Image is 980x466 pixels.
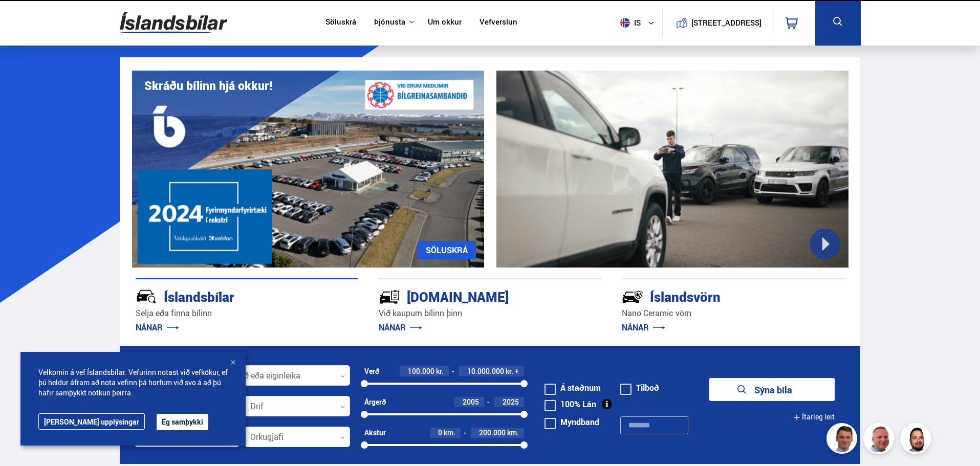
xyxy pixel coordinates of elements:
[364,367,379,375] div: Verð
[545,384,601,392] label: Á staðnum
[379,287,565,305] div: [DOMAIN_NAME]
[793,406,835,429] button: Ítarleg leit
[507,429,519,437] span: km.
[136,286,157,307] img: JRvxyua_JYH6wB4c.svg
[438,428,442,437] span: 0
[467,366,504,376] span: 10.000.000
[616,8,662,38] button: is
[865,425,896,455] img: siFngHWaQ9KaOqBr.png
[620,18,630,28] img: svg+xml;base64,PHN2ZyB4bWxucz0iaHR0cDovL3d3dy53My5vcmcvMjAwMC9zdmciIHdpZHRoPSI1MTIiIGhlaWdodD0iNT...
[436,367,444,375] span: kr.
[902,425,932,455] img: nhp88E3Fdnt1Opn2.png
[545,418,599,426] label: Myndband
[622,307,844,319] p: Nano Ceramic vörn
[616,18,642,28] span: is
[364,429,386,437] div: Akstur
[695,18,758,27] button: [STREET_ADDRESS]
[622,286,643,307] img: -Svtn6bYgwAsiwNX.svg
[379,286,400,307] img: tr5P-W3DuiFaO7aO.svg
[379,322,422,333] a: NÁNAR
[503,397,519,407] span: 2025
[463,397,479,407] span: 2005
[136,322,179,333] a: NÁNAR
[620,384,659,392] label: Tilboð
[828,425,859,455] img: FbJEzSuNWCJXmdc-.webp
[157,414,208,430] button: Ég samþykki
[132,71,484,268] img: eKx6w-_Home_640_.png
[622,287,808,305] div: Íslandsvörn
[120,6,227,39] img: G0Ugv5HjCgRt.svg
[136,307,358,319] p: Selja eða finna bílinn
[408,366,434,376] span: 100.000
[479,428,506,437] span: 200.000
[38,413,145,430] a: [PERSON_NAME] upplýsingar
[444,429,455,437] span: km.
[515,367,519,375] span: +
[374,17,405,27] button: Þjónusta
[418,241,476,259] a: SÖLUSKRÁ
[379,307,601,319] p: Við kaupum bílinn þinn
[622,322,665,333] a: NÁNAR
[480,17,517,28] a: Vefverslun
[325,17,356,28] a: Söluskrá
[428,17,462,28] a: Um okkur
[506,367,513,375] span: kr.
[38,367,228,398] span: Velkomin á vef Íslandsbílar. Vefurinn notast við vefkökur, ef þú heldur áfram að nota vefinn þá h...
[545,400,596,408] label: 100% Lán
[709,378,835,401] button: Sýna bíla
[136,287,322,305] div: Íslandsbílar
[144,79,272,93] h1: Skráðu bílinn hjá okkur!
[364,398,386,406] div: Árgerð
[668,8,767,37] a: [STREET_ADDRESS]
